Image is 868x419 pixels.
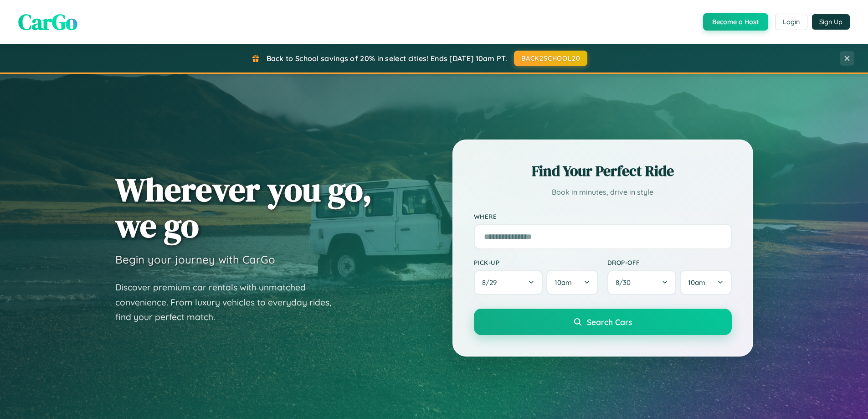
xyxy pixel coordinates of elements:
button: 10am [680,270,731,295]
button: Sign Up [812,14,850,30]
span: 10am [688,278,705,287]
span: Search Cars [587,317,632,327]
label: Where [474,212,732,220]
span: 8 / 29 [482,278,501,287]
span: 10am [555,278,572,287]
button: Login [775,14,807,30]
span: Back to School savings of 20% in select cities! Ends [DATE] 10am PT. [267,54,507,63]
button: 10am [546,270,598,295]
h2: Find Your Perfect Ride [474,161,732,181]
h1: Wherever you go, we go [115,171,372,243]
button: BACK2SCHOOL20 [514,51,587,66]
label: Pick-up [474,259,598,266]
h3: Begin your journey with CarGo [115,253,275,266]
button: 8/30 [607,270,677,295]
span: CarGo [18,7,77,37]
button: Become a Host [703,13,768,31]
span: 8 / 30 [616,278,635,287]
button: 8/29 [474,270,543,295]
p: Book in minutes, drive in style [474,186,732,199]
label: Drop-off [607,259,732,266]
button: Search Cars [474,309,732,335]
p: Discover premium car rentals with unmatched convenience. From luxury vehicles to everyday rides, ... [115,280,343,325]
